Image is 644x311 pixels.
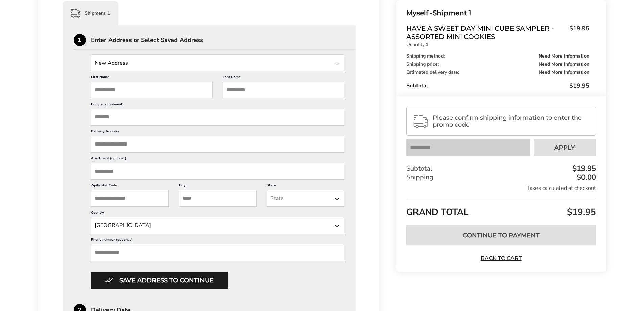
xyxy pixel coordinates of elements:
div: Shipping method: [406,54,589,59]
div: $0.00 [575,174,596,181]
div: GRAND TOTAL [406,198,596,220]
span: $19.95 [565,206,596,218]
span: Need More Information [539,70,589,75]
input: Apartment [91,163,345,180]
input: City [179,190,257,207]
a: Back to Cart [477,254,525,262]
span: Please confirm shipping information to enter the promo code [433,114,590,128]
div: Subtotal [406,82,589,90]
span: Need More Information [539,62,589,67]
input: State [91,54,345,71]
label: First Name [91,75,213,82]
label: Zip/Postal Code [91,183,169,190]
div: Shipping [406,173,596,182]
input: State [267,190,344,207]
label: City [179,183,257,190]
div: Enter Address or Select Saved Address [91,37,356,43]
button: Continue to Payment [406,225,596,245]
label: State [267,183,344,190]
input: Delivery Address [91,136,345,153]
div: Subtotal [406,164,596,173]
label: Phone number (optional) [91,237,345,244]
button: Button save address [91,272,228,289]
label: Delivery Address [91,129,345,136]
div: 1 [74,34,86,46]
label: Company (optional) [91,102,345,109]
input: Company [91,109,345,126]
div: Taxes calculated at checkout [406,184,596,192]
strong: 1 [426,41,428,48]
input: Last Name [223,82,344,98]
label: Country [91,210,345,217]
span: Have A Sweet Day Mini Cube Sampler - Assorted Mini Cookies [406,24,566,41]
div: Estimated delivery date: [406,70,589,75]
input: ZIP [91,190,169,207]
label: Apartment (optional) [91,156,345,163]
span: $19.95 [566,24,589,39]
a: Have A Sweet Day Mini Cube Sampler - Assorted Mini Cookies$19.95 [406,24,589,41]
span: Apply [554,145,575,151]
span: Myself - [406,9,433,17]
p: Quantity: [406,42,589,47]
input: First Name [91,82,213,98]
div: Shipment 1 [63,1,118,25]
div: Shipment 1 [406,7,589,19]
div: Shipping price: [406,62,589,67]
div: $19.95 [571,165,596,172]
input: State [91,217,345,234]
span: Need More Information [539,54,589,59]
span: $19.95 [569,82,589,90]
label: Last Name [223,75,344,82]
button: Apply [534,139,596,156]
